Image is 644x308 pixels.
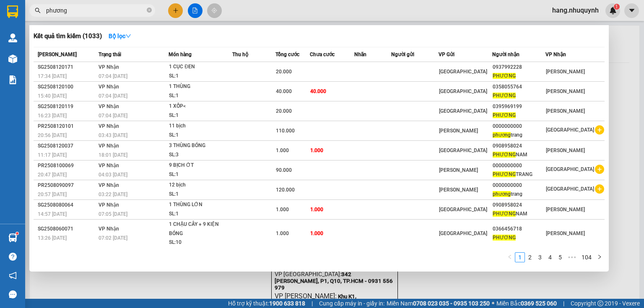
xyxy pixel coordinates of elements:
[38,93,67,99] span: 15:40 [DATE]
[595,125,604,135] span: plus-circle
[99,113,127,119] span: 07:04 [DATE]
[38,63,96,72] div: SG2508120171
[565,252,579,262] li: Next 5 Pages
[546,186,594,192] span: [GEOGRAPHIC_DATA]
[169,150,232,160] div: SL: 3
[555,252,565,262] li: 5
[99,152,127,158] span: 18:01 [DATE]
[38,152,67,158] span: 11:17 [DATE]
[35,8,41,13] span: search
[493,83,545,91] div: 0358055764
[99,163,119,168] span: VP Nhận
[109,33,131,39] strong: Bộ lọc
[38,172,67,178] span: 20:47 [DATE]
[493,190,545,199] div: trang
[493,211,516,217] span: PHƯƠNG
[102,29,138,43] button: Bộ lọcdown
[493,161,545,170] div: 0000000000
[38,132,67,138] span: 20:56 [DATE]
[275,52,299,57] span: Tổng cước
[556,253,565,262] a: 5
[565,252,579,262] span: •••
[310,148,323,153] span: 1.000
[439,148,487,153] span: [GEOGRAPHIC_DATA]
[493,112,516,118] span: PHƯƠNG
[169,181,232,190] div: 12 bịch
[546,230,585,236] span: [PERSON_NAME]
[169,200,232,210] div: 1 THÙNG LỚN
[99,172,127,178] span: 04:03 [DATE]
[439,207,487,212] span: [GEOGRAPHIC_DATA]
[276,148,289,153] span: 1.000
[38,73,67,79] span: 17:34 [DATE]
[99,132,127,138] span: 03:43 [DATE]
[595,252,605,262] button: right
[169,111,232,120] div: SL: 1
[34,32,102,41] h3: Kết quả tìm kiếm ( 1033 )
[535,253,545,262] a: 3
[507,254,512,259] span: left
[439,187,478,193] span: [PERSON_NAME]
[38,122,96,131] div: PR2508120101
[169,131,232,140] div: SL: 1
[276,207,289,212] span: 1.000
[38,161,96,170] div: PR2508100069
[515,252,525,262] li: 1
[3,52,65,60] span: VP [PERSON_NAME]:
[515,253,525,262] a: 1
[8,75,17,84] img: solution-icon
[169,102,232,111] div: 1 XỐP<
[493,63,545,72] div: 0937992228
[525,253,535,262] a: 2
[8,233,17,242] img: warehouse-icon
[99,143,119,149] span: VP Nhận
[525,252,535,262] li: 2
[99,182,119,188] span: VP Nhận
[276,230,289,236] span: 1.000
[546,88,585,94] span: [PERSON_NAME]
[276,108,292,114] span: 20.000
[147,7,152,15] span: close-circle
[595,165,604,174] span: plus-circle
[169,190,232,199] div: SL: 1
[38,211,67,217] span: 14:57 [DATE]
[232,52,248,57] span: Thu hộ
[493,131,545,140] div: trang
[99,104,119,109] span: VP Nhận
[493,73,516,79] span: PHƯƠNG
[169,122,232,131] div: 11 bịch
[439,128,478,134] span: [PERSON_NAME]
[546,207,585,212] span: [PERSON_NAME]
[16,232,18,235] sup: 1
[99,235,127,241] span: 07:02 [DATE]
[99,211,127,217] span: 07:05 [DATE]
[38,201,96,210] div: SG2508080064
[545,52,566,57] span: VP Nhận
[38,142,96,150] div: SG2508120037
[99,73,127,79] span: 07:04 [DATE]
[9,253,17,261] span: question-circle
[493,93,516,98] span: PHƯƠNG
[579,252,595,262] li: 104
[493,171,516,177] span: PHƯƠNG
[493,132,511,138] span: phương
[169,52,192,57] span: Món hàng
[439,108,487,114] span: [GEOGRAPHIC_DATA]
[276,69,292,75] span: 20.000
[38,235,67,241] span: 13:26 [DATE]
[38,192,67,197] span: 20:57 [DATE]
[169,82,232,91] div: 1 THÙNG
[493,225,545,233] div: 0366456718
[276,187,295,193] span: 120.000
[505,252,515,262] button: left
[546,127,594,133] span: [GEOGRAPHIC_DATA]
[439,167,478,173] span: [PERSON_NAME]
[99,226,119,232] span: VP Nhận
[169,220,232,238] div: 1 CHẬU CÂY + 9 KIỆN BÓNG
[493,210,545,218] div: NAM
[169,170,232,179] div: SL: 1
[493,152,516,158] span: PHƯƠNG
[439,69,487,75] span: [GEOGRAPHIC_DATA]
[546,69,585,75] span: [PERSON_NAME]
[546,148,585,153] span: [PERSON_NAME]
